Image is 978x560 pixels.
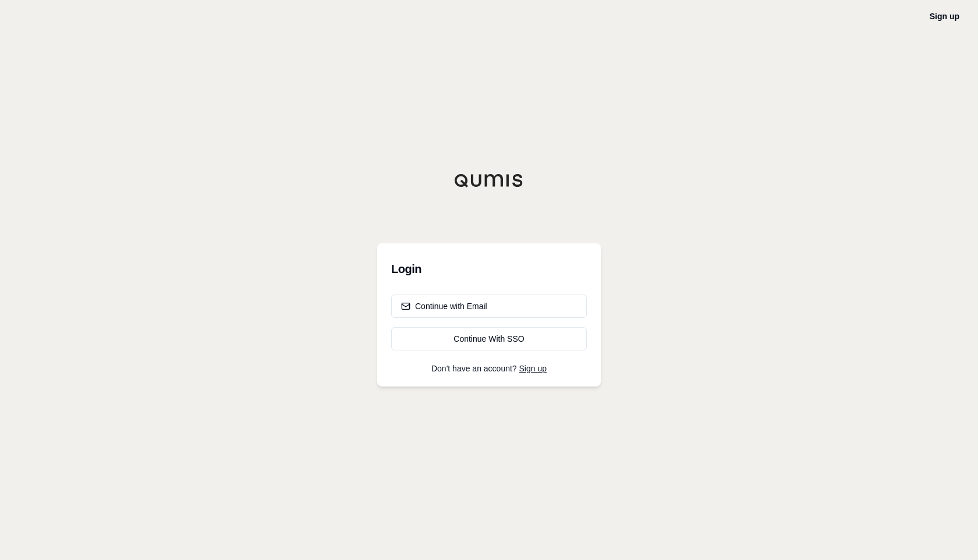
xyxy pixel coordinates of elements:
div: Continue With SSO [401,333,577,345]
a: Sign up [930,12,959,21]
a: Continue With SSO [391,327,587,350]
h3: Login [391,257,587,281]
img: Qumis [454,173,524,187]
button: Continue with Email [391,295,587,318]
a: Sign up [519,364,547,373]
div: Continue with Email [401,300,487,312]
p: Don't have an account? [391,364,587,373]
